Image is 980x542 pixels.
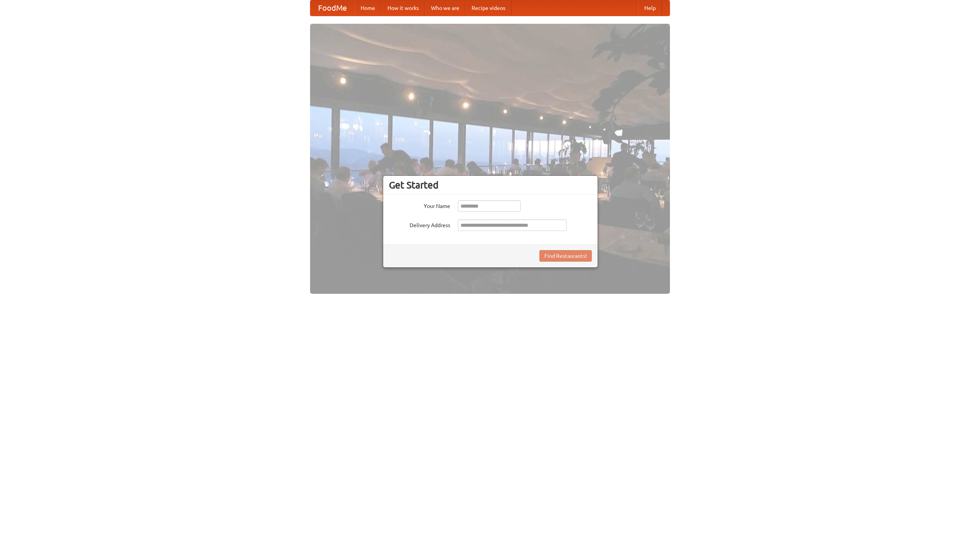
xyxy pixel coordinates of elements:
a: How it works [381,0,425,16]
h3: Get Started [389,179,592,191]
label: Your Name [389,200,450,210]
label: Delivery Address [389,219,450,229]
a: FoodMe [310,0,354,16]
button: Find Restaurants! [539,250,592,262]
a: Help [638,0,662,16]
a: Who we are [425,0,465,16]
a: Recipe videos [465,0,511,16]
a: Home [354,0,381,16]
